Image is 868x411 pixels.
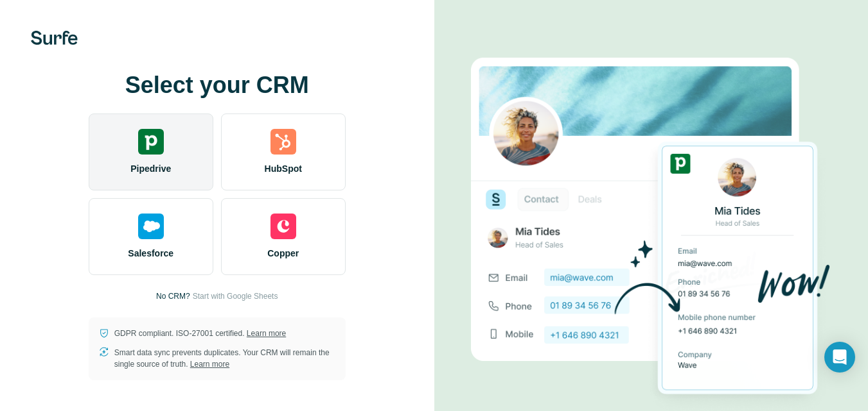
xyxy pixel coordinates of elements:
[193,290,278,302] button: Start with Google Sheets
[247,329,286,338] a: Learn more
[267,247,299,260] span: Copper
[270,214,296,239] img: copper's logo
[138,214,164,239] img: salesforce's logo
[114,347,335,370] p: Smart data sync prevents duplicates. Your CRM will remain the single source of truth.
[31,31,78,45] img: Surfe's logo
[89,72,346,98] h1: Select your CRM
[270,129,296,155] img: hubspot's logo
[130,162,171,175] span: Pipedrive
[128,247,173,260] span: Salesforce
[190,360,229,369] a: Learn more
[265,162,302,175] span: HubSpot
[824,342,855,373] div: Open Intercom Messenger
[114,328,286,339] p: GDPR compliant. ISO-27001 certified.
[138,129,164,155] img: pipedrive's logo
[156,290,190,302] p: No CRM?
